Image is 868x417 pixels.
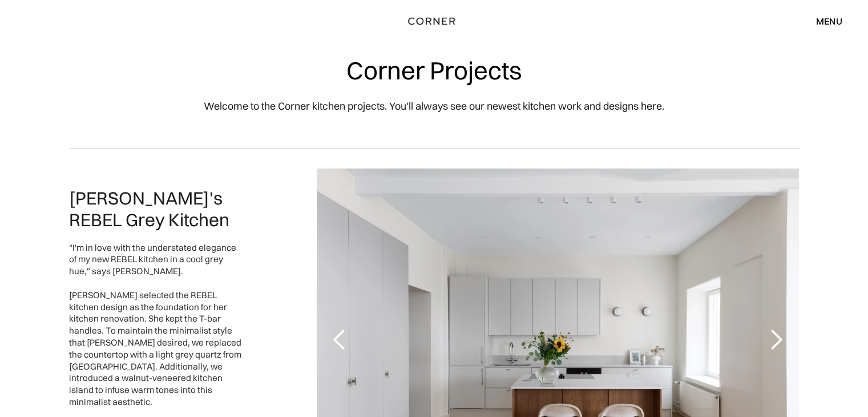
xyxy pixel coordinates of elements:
[403,14,466,29] a: home
[816,17,842,26] div: menu
[346,57,522,84] h1: Corner Projects
[805,11,842,31] div: menu
[204,98,664,114] p: Welcome to the Corner kitchen projects. You'll always see our newest kitchen work and designs here.
[69,187,241,231] h2: [PERSON_NAME]'s REBEL Grey Kitchen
